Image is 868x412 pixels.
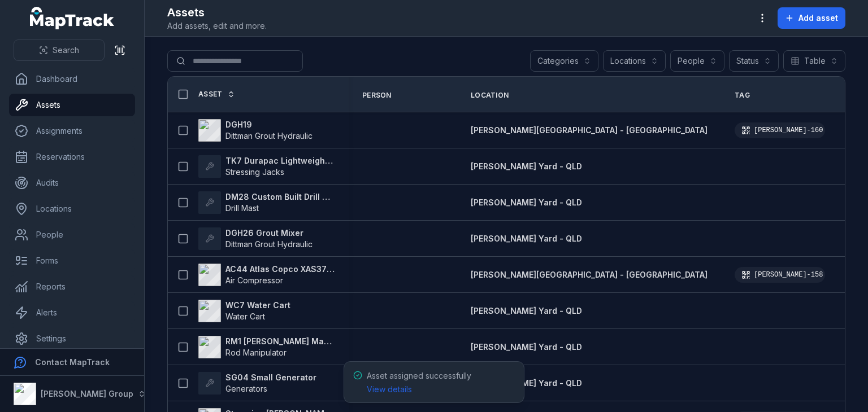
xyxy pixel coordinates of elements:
[225,348,287,357] span: Rod Manipulator
[198,264,335,286] a: AC44 Atlas Copco XAS375TAAir Compressor
[471,161,582,171] span: [PERSON_NAME] Yard - QLD
[778,7,845,29] button: Add asset
[471,233,582,244] a: [PERSON_NAME] Yard - QLD
[798,12,838,24] span: Add asset
[9,275,135,298] a: Reports
[9,172,135,194] a: Audits
[225,275,283,285] span: Air Compressor
[41,389,133,398] strong: [PERSON_NAME] Group
[9,301,135,324] a: Alerts
[198,155,335,178] a: TK7 Durapac Lightweight 100TStressing Jacks
[225,239,313,249] span: Dittman Grout Hydraulic
[471,197,582,208] a: [PERSON_NAME] Yard - QLD
[471,341,582,353] a: [PERSON_NAME] Yard - QLD
[167,20,267,32] span: Add assets, edit and more.
[198,300,290,322] a: WC7 Water CartWater Cart
[471,306,582,315] span: [PERSON_NAME] Yard - QLD
[225,155,335,166] strong: TK7 Durapac Lightweight 100T
[198,90,223,99] span: Asset
[30,7,115,29] a: MapTrack
[198,90,235,99] a: Asset
[225,203,259,213] span: Drill Mast
[735,91,750,100] span: Tag
[225,167,284,177] span: Stressing Jacks
[530,50,598,72] button: Categories
[9,223,135,246] a: People
[9,68,135,90] a: Dashboard
[198,372,316,395] a: SG04 Small GeneratorGenerators
[167,5,267,20] h2: Assets
[367,371,471,394] span: Asset assigned successfully
[225,336,335,347] strong: RM1 [PERSON_NAME] Manipulator
[471,198,582,207] span: [PERSON_NAME] Yard - QLD
[198,191,335,214] a: DM28 Custom Built Drill MastDrill Mast
[9,327,135,350] a: Settings
[225,119,313,130] strong: DGH19
[14,40,105,61] button: Search
[198,227,313,250] a: DGH26 Grout MixerDittman Grout Hydraulic
[9,249,135,272] a: Forms
[471,91,509,100] span: Location
[471,125,708,136] a: [PERSON_NAME][GEOGRAPHIC_DATA] - [GEOGRAPHIC_DATA]
[471,161,582,172] a: [PERSON_NAME] Yard - QLD
[362,91,392,100] span: Person
[783,50,845,72] button: Table
[9,120,135,142] a: Assignments
[735,122,825,138] div: [PERSON_NAME]-160
[471,269,708,280] a: [PERSON_NAME][GEOGRAPHIC_DATA] - [GEOGRAPHIC_DATA]
[225,372,316,383] strong: SG04 Small Generator
[471,234,582,243] span: [PERSON_NAME] Yard - QLD
[35,357,110,367] strong: Contact MapTrack
[9,94,135,116] a: Assets
[471,125,708,135] span: [PERSON_NAME][GEOGRAPHIC_DATA] - [GEOGRAPHIC_DATA]
[9,146,135,168] a: Reservations
[225,300,290,311] strong: WC7 Water Cart
[471,305,582,317] a: [PERSON_NAME] Yard - QLD
[471,270,708,279] span: [PERSON_NAME][GEOGRAPHIC_DATA] - [GEOGRAPHIC_DATA]
[225,384,267,393] span: Generators
[225,191,335,203] strong: DM28 Custom Built Drill Mast
[198,336,335,358] a: RM1 [PERSON_NAME] ManipulatorRod Manipulator
[471,342,582,352] span: [PERSON_NAME] Yard - QLD
[670,50,724,72] button: People
[225,264,335,275] strong: AC44 Atlas Copco XAS375TA
[603,50,666,72] button: Locations
[225,131,313,141] span: Dittman Grout Hydraulic
[225,312,265,321] span: Water Cart
[471,378,582,388] span: [PERSON_NAME] Yard - QLD
[225,227,313,239] strong: DGH26 Grout Mixer
[53,45,79,56] span: Search
[367,384,412,395] a: View details
[735,267,825,283] div: [PERSON_NAME]-158
[198,119,313,142] a: DGH19Dittman Grout Hydraulic
[9,198,135,220] a: Locations
[729,50,779,72] button: Status
[471,378,582,389] a: [PERSON_NAME] Yard - QLD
